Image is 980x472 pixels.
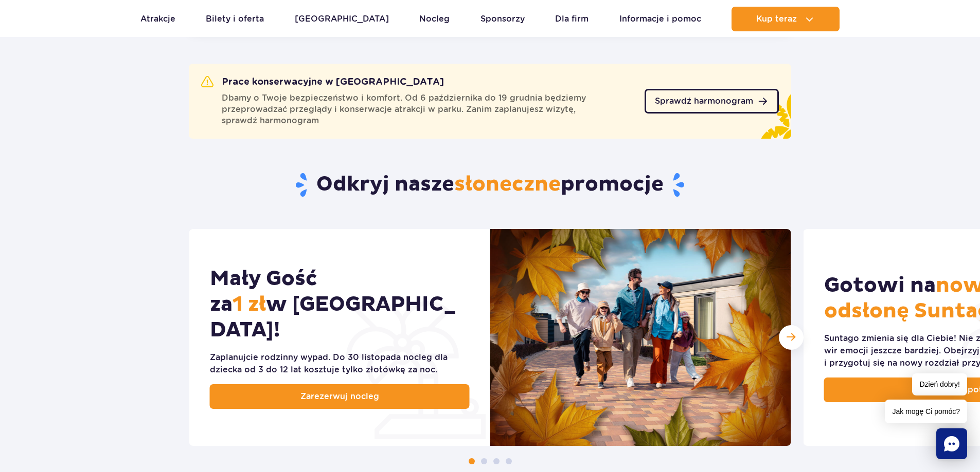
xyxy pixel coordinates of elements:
[555,7,589,31] a: Dla firm
[655,97,753,105] span: Sprawdź harmonogram
[419,7,450,31] a: Nocleg
[885,400,967,423] span: Jak mogę Ci pomóc?
[233,292,266,317] span: 1 zł
[201,76,444,88] h2: Prace konserwacyjne w [GEOGRAPHIC_DATA]
[454,172,561,197] span: słoneczne
[756,14,797,24] span: Kup teraz
[300,390,379,403] span: Zarezerwuj nocleg
[645,89,779,114] a: Sprawdź harmonogram
[912,373,967,395] span: Dzień dobry!
[490,229,791,446] img: Mały Gość za 1&nbsp;zł w&nbsp;Suntago Village!
[210,384,470,409] a: Zarezerwuj nocleg
[619,7,701,31] a: Informacje i pomoc
[206,7,264,31] a: Bilety i oferta
[732,7,840,31] button: Kup teraz
[480,7,525,31] a: Sponsorzy
[189,172,791,198] h2: Odkryj nasze promocje
[210,266,470,343] h2: Mały Gość za w [GEOGRAPHIC_DATA]!
[140,7,175,31] a: Atrakcje
[295,7,389,31] a: [GEOGRAPHIC_DATA]
[222,92,632,126] span: Dbamy o Twoje bezpieczeństwo i komfort. Od 6 października do 19 grudnia będziemy przeprowadzać pr...
[210,351,470,376] div: Zaplanujcie rodzinny wypad. Do 30 listopada nocleg dla dziecka od 3 do 12 lat kosztuje tylko złot...
[936,428,967,459] div: Chat
[779,325,804,350] div: Następny slajd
